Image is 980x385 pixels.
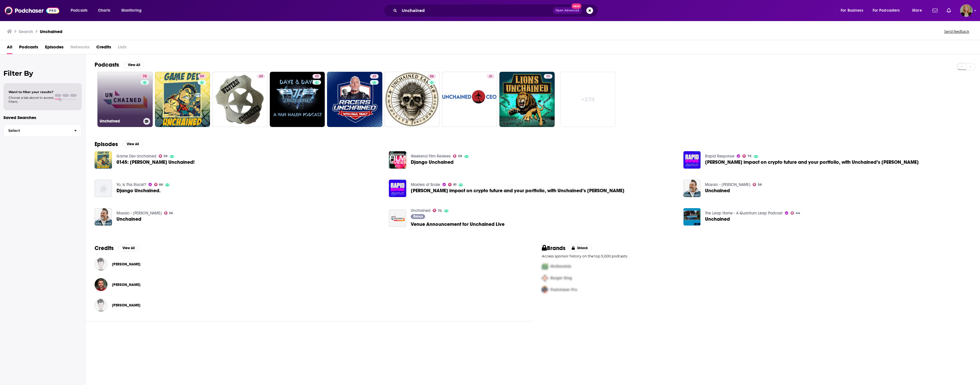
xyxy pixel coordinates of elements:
[96,42,111,54] span: Credits
[411,208,430,213] a: Unchained
[908,6,929,15] button: open menu
[95,278,107,291] img: Phil Geiger
[742,154,752,158] a: 73
[428,74,436,79] a: 56
[433,209,442,212] a: 75
[869,6,908,15] button: open menu
[7,42,12,54] a: All
[45,42,64,54] a: Episodes
[313,74,321,79] a: 49
[95,245,114,252] h2: Credits
[40,29,62,34] h3: Unchained
[112,262,140,267] span: [PERSON_NAME]
[4,129,70,132] span: Select
[705,211,783,216] a: The Leap Home - A Quantum Leap Podcast
[212,72,268,127] a: 49
[389,180,406,197] img: Trump’s impact on crypto future and your portfolio, with Unchained’s Laura Shin
[912,7,922,15] span: More
[389,210,406,227] a: Venue Announcement for Unchained Live
[19,42,38,54] a: Podcasts
[117,160,195,165] a: 0145: Jonathon Holmes Unchained!
[411,154,451,159] a: Weekend Film Reviews
[399,6,553,15] input: Search podcasts, credits, & more...
[117,217,141,222] a: Unchained
[705,154,734,159] a: Rapid Response
[705,182,750,187] a: Mosaic - Erwin McManus
[95,299,107,312] img: Justin Evidon
[683,151,701,169] img: Trump’s impact on crypto future and your portfolio, with Unchained’s Laura Shin
[117,211,162,216] a: Mosaic - Erwin McManus
[200,74,204,79] span: 59
[550,264,571,269] span: McDonalds
[169,212,173,214] span: 56
[112,262,140,267] a: Dylon Hunter
[117,154,156,159] a: Game Dev Unchained
[560,72,616,127] a: +274
[95,151,112,169] img: 0145: Jonathon Holmes Unchained!
[9,90,54,94] span: Want to filter your results?
[550,276,572,280] span: Burger King
[385,72,440,127] a: 56
[499,72,555,127] a: 30
[411,222,505,227] span: Venue Announcement for Unchained Live
[67,6,95,15] button: open menu
[117,188,161,193] a: Django Unchained.
[411,188,624,193] span: [PERSON_NAME] impact on crypto future and your portfolio, with Unchained’s [PERSON_NAME]
[117,6,149,15] button: open menu
[487,74,495,79] a: 41
[95,258,107,271] img: Dylon Hunter
[705,188,730,193] a: Unchained
[944,6,953,15] a: Show notifications dropdown
[540,284,550,296] img: Third Pro Logo
[257,74,265,79] a: 49
[413,215,423,218] span: Bonus
[112,303,140,308] a: Justin Evidon
[9,96,54,104] span: Choose a tab above to access filters.
[430,74,434,79] span: 56
[540,272,550,284] img: Second Pro Logo
[95,61,144,68] a: PodcastsView All
[118,245,139,251] button: View All
[458,155,462,157] span: 59
[389,151,406,169] img: Django Unchained
[553,7,582,14] button: Open AdvancedNew
[683,180,701,197] img: Unchained
[71,7,87,15] span: Podcasts
[705,217,730,222] a: Unchained
[70,42,89,54] span: Networks
[95,180,112,197] a: Django Unchained.
[873,7,900,15] span: For Podcasters
[389,4,603,17] div: Search podcasts, credits, & more...
[705,160,919,165] a: Trump’s impact on crypto future and your portfolio, with Unchained’s Laura Shin
[112,282,140,287] a: Phil Geiger
[19,29,33,34] h3: Search
[411,182,440,187] a: Masters of Scale
[942,29,971,34] button: Send feedback
[95,245,139,252] a: CreditsView All
[542,254,971,258] p: Access sponsor history on the top 5,000 podcasts.
[370,74,379,79] a: 45
[489,74,493,79] span: 41
[198,74,206,79] a: 59
[164,155,168,157] span: 59
[683,208,701,226] a: Unchained
[837,6,870,15] button: open menu
[98,7,110,15] span: Charts
[95,141,143,148] a: EpisodesView All
[372,74,376,79] span: 45
[542,245,565,252] h2: Brands
[791,211,800,215] a: 44
[3,115,82,120] p: Saved Searches
[95,208,112,226] img: Unchained
[112,282,140,287] span: [PERSON_NAME]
